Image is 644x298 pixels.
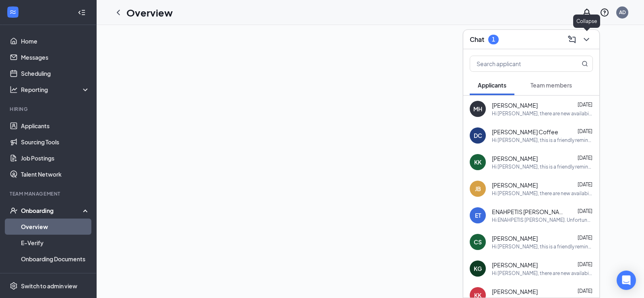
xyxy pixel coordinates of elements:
a: Scheduling [21,65,90,81]
div: JB [475,185,481,193]
div: Collapse [573,15,600,28]
div: Onboarding [21,206,83,215]
div: KG [474,265,482,273]
div: KK [474,158,481,166]
input: Search applicant [470,56,566,71]
div: 1 [492,36,495,43]
svg: Notifications [582,8,592,17]
span: [PERSON_NAME] [492,288,538,296]
button: ChevronDown [580,33,593,46]
span: [DATE] [578,128,592,134]
span: [PERSON_NAME] [492,234,538,242]
a: Sourcing Tools [21,134,90,150]
span: [PERSON_NAME] [492,261,538,269]
span: [DATE] [578,155,592,161]
div: Open Intercom Messenger [617,271,636,290]
svg: Settings [10,282,18,290]
svg: WorkstreamLogo [9,8,17,16]
button: ComposeMessage [566,33,578,46]
div: MH [473,105,482,113]
svg: QuestionInfo [600,8,609,17]
span: [PERSON_NAME] [492,181,538,189]
svg: Analysis [10,85,18,94]
div: Reporting [21,85,90,94]
div: Team Management [10,190,88,197]
div: DC [474,131,482,140]
h3: Chat [470,35,484,44]
span: [DATE] [578,235,592,241]
a: Home [21,33,90,49]
svg: MagnifyingGlass [582,60,588,67]
div: Hi [PERSON_NAME], there are new availabilities for an interview. This is a reminder to schedule y... [492,110,593,117]
span: [DATE] [578,181,592,188]
div: Hi [PERSON_NAME], this is a friendly reminder. Your meeting with [PERSON_NAME]'s for Crew Member ... [492,243,593,250]
div: AD [619,9,626,16]
span: [DATE] [578,261,592,267]
svg: UserCheck [10,206,18,215]
svg: ChevronLeft [114,8,123,17]
span: [DATE] [578,102,592,108]
div: Hiring [10,106,88,113]
a: Job Postings [21,150,90,166]
div: Hi [PERSON_NAME], there are new availabilities for an interview. This is a reminder to schedule y... [492,270,593,277]
a: Activity log [21,267,90,283]
div: Hi [PERSON_NAME], there are new availabilities for an interview. This is a reminder to schedule y... [492,190,593,197]
a: Overview [21,219,90,235]
span: [PERSON_NAME] Coffee [492,128,558,136]
a: Talent Network [21,166,90,182]
a: E-Verify [21,235,90,251]
div: CS [474,238,482,246]
span: [PERSON_NAME] [492,101,538,109]
span: [PERSON_NAME] [492,154,538,163]
h1: Overview [126,6,173,19]
a: Onboarding Documents [21,251,90,267]
svg: ChevronDown [582,35,591,44]
div: Hi [PERSON_NAME], this is a friendly reminder. Your meeting with [PERSON_NAME]'s for Crew Member ... [492,137,593,144]
svg: Collapse [78,8,86,17]
a: Messages [21,49,90,65]
span: Team members [530,81,572,89]
span: Applicants [478,81,506,89]
div: Switch to admin view [21,282,77,290]
a: Applicants [21,118,90,134]
div: Hi ENAHPETIS [PERSON_NAME]. Unfortunately, we had to reschedule your meeting with [PERSON_NAME]'s... [492,217,593,223]
span: ENAHPETIS [PERSON_NAME] [492,208,564,216]
span: [DATE] [578,288,592,294]
div: ET [475,211,481,219]
svg: ComposeMessage [567,35,577,44]
div: Hi [PERSON_NAME], this is a friendly reminder. Your meeting with [PERSON_NAME]'s for Crew Member ... [492,163,593,170]
span: [DATE] [578,208,592,214]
